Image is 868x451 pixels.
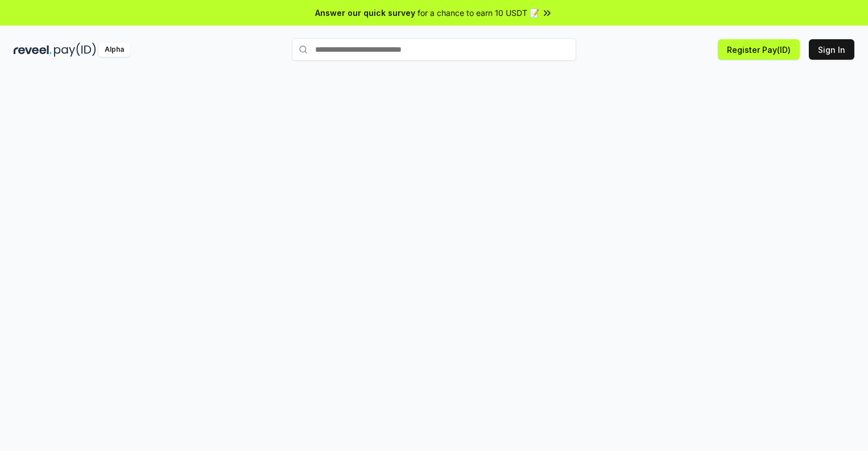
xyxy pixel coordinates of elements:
[718,39,800,60] button: Register Pay(ID)
[14,43,52,57] img: reveel_dark
[809,39,854,60] button: Sign In
[98,43,130,57] div: Alpha
[418,7,539,19] span: for a chance to earn 10 USDT 📝
[315,7,415,19] span: Answer our quick survey
[54,43,96,57] img: pay_id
